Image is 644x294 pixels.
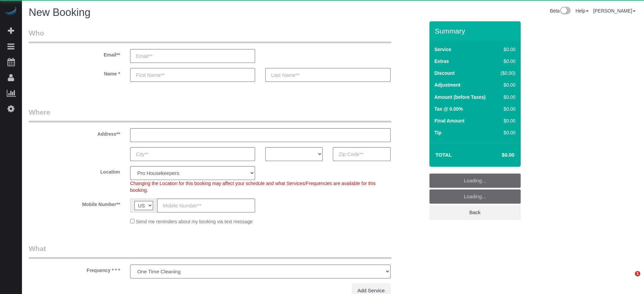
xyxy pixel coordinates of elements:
label: Frequency * * * [24,265,125,274]
div: $0.00 [498,94,516,100]
legend: What [29,244,391,259]
div: $0.00 [498,129,516,136]
label: Amount (before Taxes) [435,94,486,100]
input: Mobile Number** [157,199,255,212]
legend: Where [29,107,391,122]
div: $0.00 [498,58,516,65]
legend: Who [29,28,391,43]
label: Tax @ 0.00% [435,106,463,112]
label: Mobile Number** [24,199,125,208]
label: Final Amount [435,117,465,124]
div: $0.00 [498,117,516,124]
h4: $0.00 [481,152,514,158]
iframe: Intercom live chat [621,271,637,287]
a: [PERSON_NAME] [593,8,636,14]
img: Automaid Logo [4,7,18,16]
span: Send me reminders about my booking via text message [136,219,253,224]
div: ($0.00) [498,70,516,76]
label: Adjustment [435,82,461,88]
label: Name * [24,68,125,77]
label: Service [435,46,451,53]
label: Tip [435,129,442,136]
input: First Name** [130,68,255,82]
a: Back [429,205,521,220]
div: $0.00 [498,46,516,53]
img: New interface [560,7,571,16]
a: Beta [550,8,571,14]
input: Last Name** [265,68,390,82]
h3: Summary [435,27,517,35]
label: Extras [435,58,449,65]
div: $0.00 [498,82,516,88]
span: New Booking [29,6,91,18]
span: Changing the Location for this booking may affect your schedule and what Services/Frequencies are... [130,181,376,193]
input: Zip Code** [333,147,390,161]
label: Location [24,166,125,175]
div: $0.00 [498,106,516,112]
span: 1 [635,271,640,276]
label: Discount [435,70,455,76]
strong: Total [436,152,452,158]
a: Help [575,8,589,14]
